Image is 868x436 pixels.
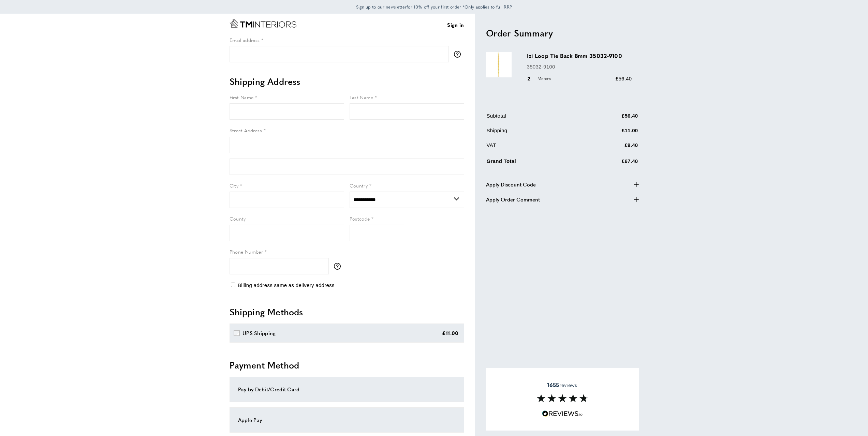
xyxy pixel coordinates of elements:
div: 2 [527,75,553,83]
a: Go to Home page [230,19,296,28]
div: Pay by Debit/Credit Card [238,385,456,393]
input: Billing address same as delivery address [231,283,235,287]
div: UPS Shipping [242,329,276,337]
h2: Payment Method [230,359,464,371]
td: Shipping [487,126,584,140]
a: Sign in [447,21,464,29]
span: Apply Order Comment [486,195,540,204]
td: VAT [487,141,584,154]
td: Grand Total [487,156,584,170]
span: First Name [230,94,254,101]
span: Meters [534,75,553,82]
span: £56.40 [616,76,632,81]
button: More information [454,51,464,58]
span: Last Name [350,94,373,101]
span: Postcode [350,215,370,222]
strong: 1655 [547,381,559,389]
div: £11.00 [442,329,459,337]
span: Street Address [230,127,262,134]
td: £9.40 [584,141,638,154]
div: Apple Pay [238,416,456,424]
span: reviews [547,381,577,388]
img: Izi Loop Tie Back 8mm 35032-9100 [486,52,512,77]
span: Billing address same as delivery address [238,282,335,288]
span: Phone Number [230,248,263,255]
span: Email address [230,36,260,43]
a: Sign up to our newsletter [356,3,407,10]
h2: Shipping Methods [230,306,464,318]
h2: Order Summary [486,27,639,39]
td: £11.00 [584,126,638,140]
img: Reviews section [537,394,588,402]
img: Reviews.io 5 stars [542,410,583,417]
span: Country [350,182,368,189]
button: More information [334,263,344,270]
span: Sign up to our newsletter [356,4,407,10]
td: £56.40 [584,112,638,125]
span: Apply Discount Code [486,180,536,189]
h3: Izi Loop Tie Back 8mm 35032-9100 [527,52,632,60]
span: County [230,215,246,222]
td: Subtotal [487,112,584,125]
span: for 10% off your first order *Only applies to full RRP [356,4,512,10]
h2: Shipping Address [230,75,464,88]
span: City [230,182,239,189]
p: 35032-9100 [527,63,632,71]
td: £67.40 [584,156,638,170]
